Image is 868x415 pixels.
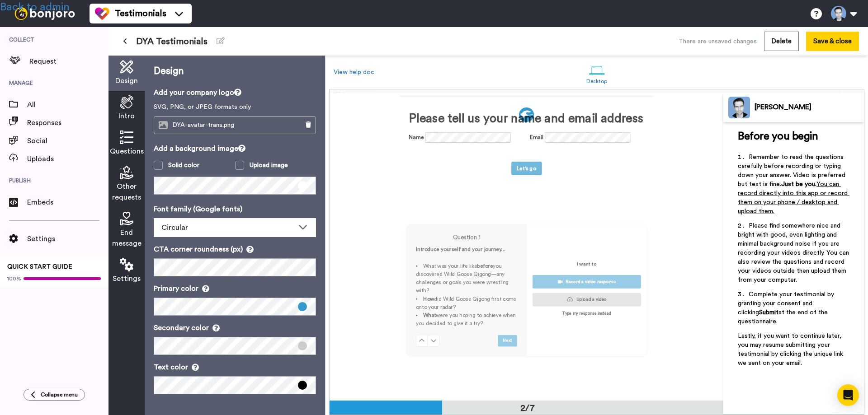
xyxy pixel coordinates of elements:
span: Design [115,75,138,86]
p: Design [154,65,316,78]
div: There are unsaved changes [679,37,757,46]
p: Add a background image [154,143,316,154]
span: Testimonials [115,7,166,20]
span: Lastly, if you want to continue later, you may resume submitting your testimonial by clicking the... [738,333,845,366]
span: DYA-avatar-trans.png [172,121,239,129]
button: Delete [764,32,799,51]
span: Remember to read the questions carefully before recording or typing down your answer. Video is pr... [738,154,847,187]
span: did Wild Goose Qigong first come onto your radar? [415,296,517,310]
span: at the end of the questionnaire. [738,309,830,325]
div: Open Intercom Messenger [837,384,859,406]
button: Record a video response [533,275,641,289]
span: Responses [27,117,108,128]
p: I want to [577,261,597,268]
span: were you hoping to achieve when you decided to give it a try? [415,313,517,326]
span: Just be you. [781,181,816,187]
span: End message [112,227,142,249]
div: Record a video response [537,278,636,286]
span: Submit [759,309,778,316]
span: Before you begin [738,131,818,142]
span: Request [29,56,108,67]
span: How [423,296,434,302]
span: DYA Testimonials [136,35,208,48]
button: Upload a video [533,293,641,307]
div: Upload image [250,161,288,170]
span: 100% [7,275,21,282]
p: Type my response instead [562,311,611,317]
span: Please find somewhere nice and bright with good, even lighting and minimal background noise if yo... [738,223,851,283]
img: tm-color.svg [95,6,109,21]
p: Primary color [154,283,316,294]
div: 2/7 [506,402,549,415]
span: Settings [27,233,108,244]
span: Intro [118,111,135,121]
span: Introduce yourself and your journey... [415,247,505,252]
span: What [423,313,436,318]
img: Profile Image [728,97,750,118]
p: SVG, PNG, or JPEG formats only [154,103,316,112]
span: Embeds [27,197,108,208]
button: Collapse menu [24,389,85,401]
div: [PERSON_NAME] [755,103,863,112]
p: Secondary color [154,322,316,333]
span: Other requests [112,181,141,203]
span: before [477,263,493,269]
button: Save & close [806,32,859,51]
p: Font family (Google fonts) [154,204,316,214]
p: Add your company logo [154,87,316,98]
span: QUICK START GUIDE [7,264,72,270]
button: Next [498,335,517,347]
a: Desktop [582,58,612,89]
span: What was your life like [423,263,477,269]
span: Questions [110,146,144,157]
span: Collapse menu [41,391,78,398]
a: View help doc [334,69,374,75]
span: All [27,99,108,110]
h4: Question 1 [415,234,517,242]
span: Settings [113,273,141,284]
p: CTA corner roundness (px) [154,244,316,255]
span: Uploads [27,154,108,164]
span: Circular [161,224,188,231]
span: Social [27,135,108,146]
div: Solid color [168,161,199,170]
div: Desktop [586,78,608,84]
span: Complete your testimonial by granting your consent and clicking [738,291,836,316]
p: Text color [154,362,316,373]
